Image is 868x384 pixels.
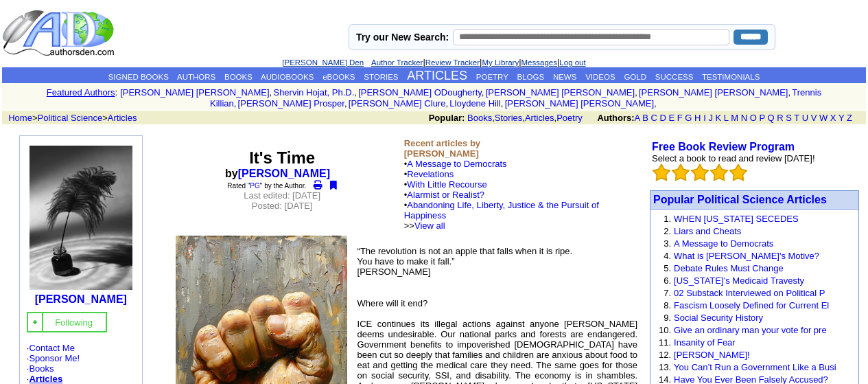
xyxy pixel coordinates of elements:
font: 6. [664,275,671,286]
a: [PERSON_NAME] ODougherty [358,87,482,98]
a: Q [767,113,774,123]
a: View all [414,221,445,231]
a: [US_STATE]’s Medicaid Travesty [674,275,804,286]
a: VIDEOS [585,73,615,81]
font: 3. [664,238,671,249]
b: Free Book Review Program [652,141,795,153]
a: A Message to Democrats [674,238,773,249]
font: > > [3,113,137,123]
a: PG [250,182,259,190]
font: i [637,89,639,97]
a: J [708,113,713,123]
b: by [225,168,339,179]
img: bigemptystars.png [653,163,670,181]
font: 5. [664,263,671,273]
font: Last edited: [DATE] Posted: [DATE] [244,190,320,211]
a: D [659,113,666,123]
a: My Library [482,58,519,67]
a: A [635,113,640,123]
font: i [657,100,658,108]
a: S [786,113,792,123]
font: • [404,159,599,231]
a: You Can’t Run a Government Like a Busi [674,362,836,372]
a: [PERSON_NAME] [238,168,330,179]
label: Try our New Search: [356,32,449,43]
font: , , , , , , , , , , [120,87,821,109]
a: Z [847,113,852,123]
font: i [448,100,449,108]
font: 13. [659,362,671,372]
a: Review Tracker [425,58,480,67]
a: B [642,113,648,123]
a: With Little Recourse [407,179,486,190]
font: , , , [429,113,865,123]
a: [PERSON_NAME] Den [282,58,364,67]
img: 48120.JPG [30,146,132,290]
a: Books [467,113,492,123]
font: 9. [664,313,671,323]
font: 4. [664,251,671,261]
font: 12. [659,350,671,360]
a: U [802,113,808,123]
a: 02 Substack Interviewed on Political P [674,288,825,298]
font: 1. [664,214,671,224]
a: Trennis Killian [210,87,821,109]
font: 7. [664,288,671,298]
img: bigemptystars.png [710,163,728,181]
a: NEWS [553,73,577,81]
a: R [777,113,783,123]
font: • >> [404,200,599,231]
a: A Message to Democrats [407,159,506,169]
font: | | | | [282,57,585,67]
font: It's Time [249,148,315,167]
a: Poetry [556,113,583,123]
a: AUTHORS [177,73,215,81]
a: T [794,113,799,123]
font: i [357,89,358,97]
font: • [404,190,599,231]
a: TESTIMONIALS [702,73,760,81]
font: : [115,87,118,98]
img: logo_ad.gif [2,9,117,57]
a: K [716,113,722,123]
a: [PERSON_NAME] [PERSON_NAME] [505,98,654,109]
b: Recent articles by [PERSON_NAME] [404,138,480,159]
a: Log out [559,58,585,67]
b: Popular: [429,113,465,123]
a: H [694,113,701,123]
font: “The revolution is not an apple that falls when it is ripe. You have to make it fall.” [PERSON_NAME] [357,246,573,277]
a: Articles [108,113,137,123]
font: i [347,100,349,108]
a: E [668,113,675,123]
img: bigemptystars.png [672,163,690,181]
a: F [677,113,683,123]
a: Popular Political Science Articles [653,194,827,205]
a: Articles [525,113,554,123]
a: Political Science [38,113,103,123]
font: Select a book to read and review [DATE]! [652,153,815,163]
a: Articles [29,374,62,384]
a: Books [29,363,54,374]
a: Insanity of Fear [674,337,736,348]
a: SIGNED BOOKS [108,73,169,81]
a: [PERSON_NAME] Clure [349,98,446,109]
a: Abandoning Life, Liberty, Justice & the Pursuit of Happiness [404,200,599,221]
a: SUCCESS [655,73,694,81]
a: Contact Me [29,343,74,353]
img: gc.jpg [31,318,39,326]
a: Give an ordinary man your vote for pre [674,325,827,335]
a: Debate Rules Must Change [674,263,784,273]
a: Liars and Cheats [674,226,741,236]
a: eBOOKS [322,73,355,81]
a: Messages [521,58,557,67]
a: [PERSON_NAME] Prosper [238,98,344,109]
a: I [703,113,706,123]
a: [PERSON_NAME] [PERSON_NAME] [120,87,269,98]
a: Y [838,113,844,123]
font: 10. [659,325,671,335]
font: Following [55,317,93,328]
a: WHEN [US_STATE] SECEDES [674,214,799,224]
a: P [759,113,764,123]
font: i [503,100,504,108]
font: i [484,89,485,97]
